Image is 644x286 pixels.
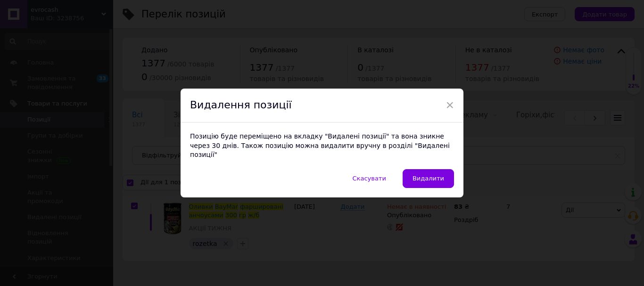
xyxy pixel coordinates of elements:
span: Скасувати [353,175,386,182]
button: Видалити [403,169,454,188]
span: Позицію буде переміщено на вкладку "Видалені позиції" та вона зникне через 30 днів. Також позицію... [190,132,450,158]
span: × [446,97,454,113]
button: Скасувати [343,169,396,188]
span: Видалення позиції [190,99,292,111]
span: Видалити [413,175,444,182]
